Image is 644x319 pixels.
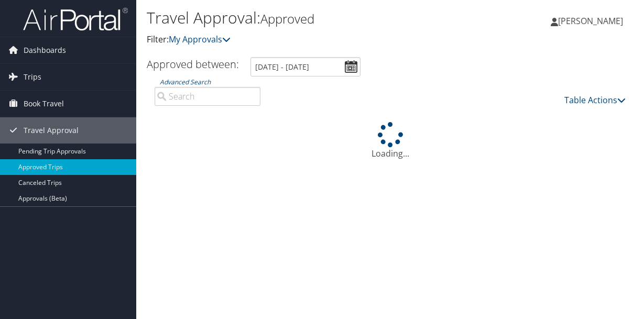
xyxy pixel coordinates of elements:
span: Trips [24,64,41,90]
h3: Approved between: [147,57,239,71]
p: Filter: [147,33,471,47]
a: [PERSON_NAME] [551,5,634,37]
a: Advanced Search [160,78,211,86]
span: [PERSON_NAME] [558,15,623,27]
span: Book Travel [24,91,64,117]
input: Advanced Search [155,87,260,106]
img: airportal-logo.png [23,7,128,31]
span: Dashboards [24,37,66,63]
h1: Travel Approval: [147,7,471,29]
a: Table Actions [564,94,626,106]
div: Loading... [147,122,634,160]
a: My Approvals [169,34,231,45]
span: Travel Approval [24,117,79,144]
input: [DATE] - [DATE] [250,57,361,76]
small: Approved [260,10,314,27]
